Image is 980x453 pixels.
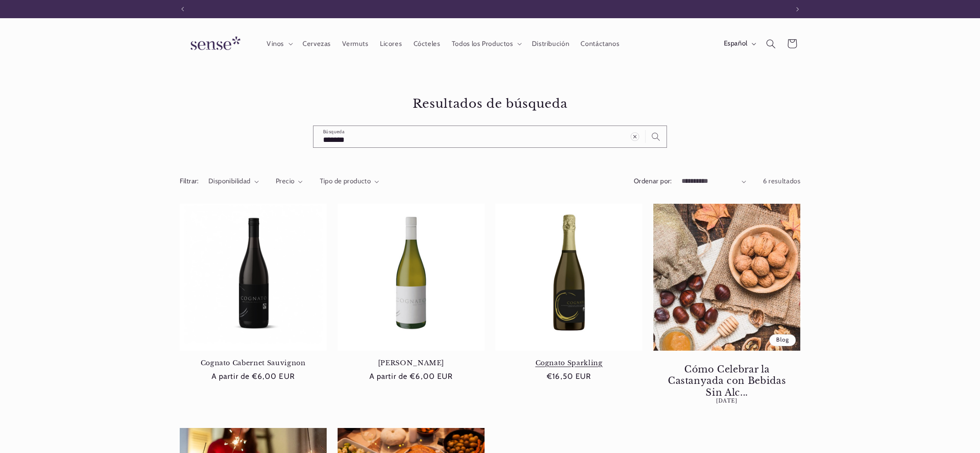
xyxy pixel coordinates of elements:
h2: Filtrar: [180,176,199,186]
span: Licores [380,40,402,48]
span: Contáctanos [581,40,619,48]
summary: Precio [276,176,303,186]
button: Borrar término de búsqueda [625,126,646,147]
span: Distribución [532,40,570,48]
label: Ordenar por: [634,177,672,185]
img: Sense [180,31,248,57]
a: Cognato Cabernet Sauvignon [180,359,327,367]
a: Vermuts [337,34,374,54]
summary: Vinos [261,34,297,54]
a: Distribución [526,34,575,54]
span: Español [724,39,748,49]
button: Búsqueda [646,126,667,147]
span: Vermuts [342,40,368,48]
span: Tipo de producto [320,177,371,185]
a: Cócteles [408,34,446,54]
summary: Disponibilidad (0 seleccionado) [208,176,259,186]
span: Precio [276,177,295,185]
button: Español [718,35,760,53]
span: Cócteles [414,40,440,48]
span: Vinos [267,40,284,48]
a: Licores [374,34,408,54]
a: Cómo Celebrar la Castanyada con Bebidas Sin Alc... [663,363,791,398]
summary: Todos los Productos [446,34,526,54]
a: Sense [176,27,252,60]
a: Cervezas [297,34,336,54]
a: [PERSON_NAME] [338,359,485,367]
span: Cervezas [303,40,331,48]
summary: Búsqueda [760,33,781,54]
summary: Tipo de producto (0 seleccionado) [320,176,379,186]
span: 6 resultados [763,177,801,185]
span: Disponibilidad [208,177,251,185]
span: Todos los Productos [452,40,513,48]
a: Cognato Sparkling [495,359,642,367]
a: Contáctanos [575,34,625,54]
h1: Resultados de búsqueda [180,96,801,111]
